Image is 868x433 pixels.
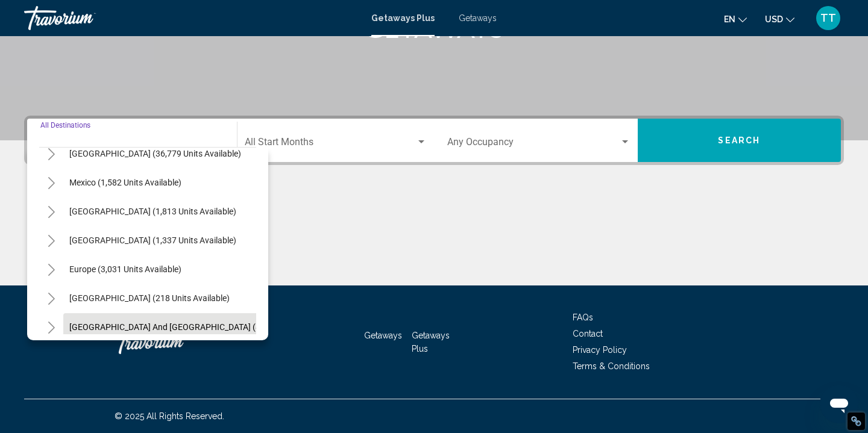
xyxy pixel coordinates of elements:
[115,411,224,421] span: © 2025 All Rights Reserved.
[69,322,325,332] span: [GEOGRAPHIC_DATA] and [GEOGRAPHIC_DATA] (83 units available)
[765,10,794,28] button: Change currency
[718,136,760,146] span: Search
[39,257,63,281] button: Toggle Europe (3,031 units available)
[27,119,841,162] div: Search widget
[638,119,841,162] button: Search
[573,345,627,355] a: Privacy Policy
[39,286,63,310] button: Toggle Australia (218 units available)
[364,331,402,340] a: Getaways
[724,10,747,28] button: Change language
[63,284,236,312] button: [GEOGRAPHIC_DATA] (218 units available)
[69,207,236,216] span: [GEOGRAPHIC_DATA] (1,813 units available)
[765,14,783,24] span: USD
[69,293,230,303] span: [GEOGRAPHIC_DATA] (218 units available)
[39,315,63,339] button: Toggle South Pacific and Oceania (83 units available)
[69,178,181,187] span: Mexico (1,582 units available)
[63,198,242,225] button: [GEOGRAPHIC_DATA] (1,813 units available)
[63,140,247,167] button: [GEOGRAPHIC_DATA] (36,779 units available)
[573,329,603,338] a: Contact
[24,6,359,30] a: Travorium
[39,142,63,166] button: Toggle United States (36,779 units available)
[371,13,435,23] a: Getaways Plus
[813,5,844,31] button: User Menu
[459,13,497,23] a: Getaways
[69,149,241,158] span: [GEOGRAPHIC_DATA] (36,779 units available)
[820,12,836,24] span: TT
[39,228,63,252] button: Toggle Caribbean & Atlantic Islands (1,337 units available)
[63,226,242,254] button: [GEOGRAPHIC_DATA] (1,337 units available)
[573,313,593,322] a: FAQs
[573,361,650,371] a: Terms & Conditions
[39,199,63,223] button: Toggle Canada (1,813 units available)
[724,14,735,24] span: en
[63,313,331,341] button: [GEOGRAPHIC_DATA] and [GEOGRAPHIC_DATA] (83 units available)
[69,235,236,245] span: [GEOGRAPHIC_DATA] (1,337 units available)
[63,255,187,283] button: Europe (3,031 units available)
[69,264,181,274] span: Europe (3,031 units available)
[63,169,187,196] button: Mexico (1,582 units available)
[39,170,63,195] button: Toggle Mexico (1,582 units available)
[820,385,858,423] iframe: Bouton de lancement de la fenêtre de messagerie
[851,416,862,427] div: Restore Info Box &#10;&#10;NoFollow Info:&#10; META-Robots NoFollow: &#09;true&#10; META-Robots N...
[412,331,450,354] a: Getaways Plus
[115,324,235,360] a: Travorium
